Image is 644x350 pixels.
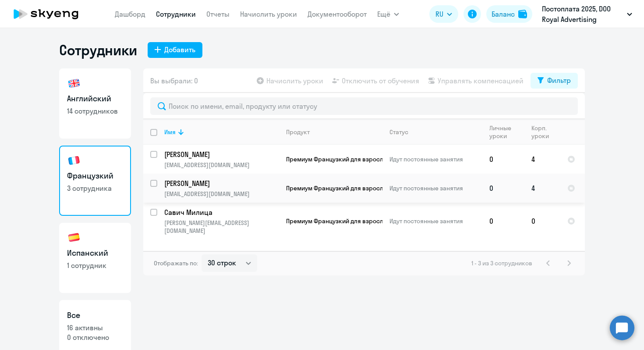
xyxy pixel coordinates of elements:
[489,124,524,140] div: Личные уроки
[389,128,482,136] div: Статус
[286,128,310,136] div: Продукт
[156,10,196,18] a: Сотрудники
[164,190,279,198] p: [EMAIL_ADDRESS][DOMAIN_NAME]
[59,146,131,216] a: Французкий3 сотрудника
[67,106,123,116] p: 14 сотрудников
[154,259,198,267] span: Отображать по:
[67,231,81,245] img: spanish
[389,184,482,192] p: Идут постоянные занятия
[286,128,382,136] div: Продукт
[524,203,560,239] td: 0
[531,124,554,140] div: Корп. уроки
[308,10,367,18] a: Документооборот
[547,75,571,86] div: Фильтр
[164,161,279,169] p: [EMAIL_ADDRESS][DOMAIN_NAME]
[164,179,279,198] a: [PERSON_NAME][EMAIL_ADDRESS][DOMAIN_NAME]
[531,124,560,140] div: Корп. уроки
[67,332,123,342] p: 0 отключено
[518,10,527,18] img: balance
[524,145,560,174] td: 4
[67,76,81,90] img: english
[150,97,578,115] input: Поиск по имени, email, продукту или статусу
[164,44,195,55] div: Добавить
[164,179,279,188] p: [PERSON_NAME]
[542,4,623,25] p: Постоплата 2025, DOO Royal Advertising
[524,174,560,203] td: 4
[115,10,145,18] a: Дашборд
[67,261,123,270] p: 1 сотрудник
[471,259,532,267] span: 1 - 3 из 3 сотрудников
[482,203,524,239] td: 0
[377,9,390,19] span: Ещё
[486,5,532,23] button: Балансbalance
[59,68,131,139] a: Английский14 сотрудников
[67,310,123,321] h3: Все
[164,150,279,159] p: [PERSON_NAME]
[492,9,515,19] div: Баланс
[389,217,482,225] p: Идут постоянные занятия
[164,219,279,235] p: [PERSON_NAME][EMAIL_ADDRESS][DOMAIN_NAME]
[286,155,391,163] span: Премиум Французкий для взрослых
[67,154,81,168] img: french
[164,150,279,169] a: [PERSON_NAME][EMAIL_ADDRESS][DOMAIN_NAME]
[489,124,518,140] div: Личные уроки
[67,247,123,259] h3: Испанский
[482,145,524,174] td: 0
[164,207,279,217] p: Савич Милица
[59,41,137,59] h1: Сотрудники
[59,223,131,293] a: Испанский1 сотрудник
[286,217,391,225] span: Премиум Французкий для взрослых
[150,75,198,86] span: Вы выбрали: 0
[531,73,578,89] button: Фильтр
[164,128,279,136] div: Имя
[67,170,123,182] h3: Французкий
[389,128,408,136] div: Статус
[482,174,524,203] td: 0
[538,4,637,25] button: Постоплата 2025, DOO Royal Advertising
[435,9,443,19] span: RU
[148,42,202,58] button: Добавить
[286,184,391,192] span: Премиум Французкий для взрослых
[240,10,297,18] a: Начислить уроки
[429,5,458,23] button: RU
[206,10,230,18] a: Отчеты
[67,323,123,332] p: 16 активны
[164,128,176,136] div: Имя
[67,93,123,104] h3: Английский
[389,155,482,163] p: Идут постоянные занятия
[377,5,399,23] button: Ещё
[164,207,279,235] a: Савич Милица[PERSON_NAME][EMAIL_ADDRESS][DOMAIN_NAME]
[67,183,123,193] p: 3 сотрудника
